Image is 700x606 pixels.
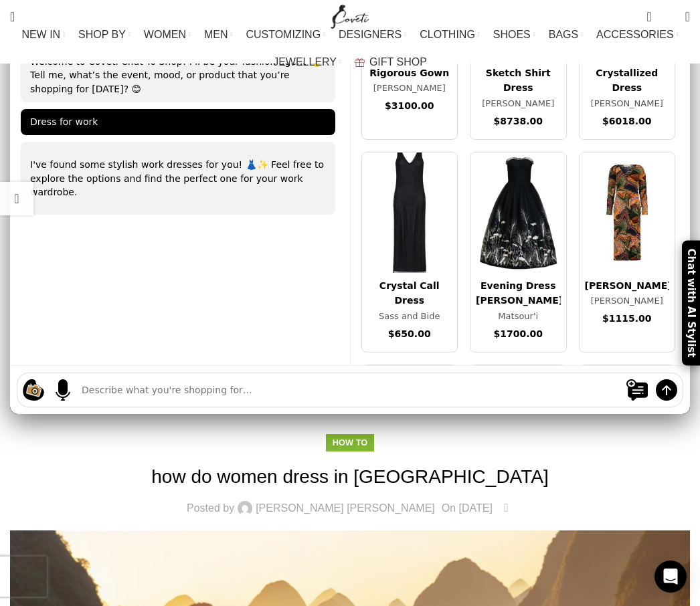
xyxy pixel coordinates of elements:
[549,28,578,41] span: BAGS
[256,503,435,514] a: [PERSON_NAME] [PERSON_NAME]
[10,464,690,490] h1: how do women dress in [GEOGRAPHIC_DATA]
[246,28,321,41] span: CUSTOMIZING
[204,21,232,48] a: MEN
[442,502,493,514] time: On [DATE]
[420,28,475,41] span: CLOTHING
[339,21,406,48] a: DESIGNERS
[665,13,675,23] span: 0
[549,21,583,48] a: BAGS
[78,28,126,41] span: SHOP BY
[78,21,130,48] a: SHOP BY
[596,28,674,41] span: ACCESSORIES
[246,21,325,48] a: CUSTOMIZING
[499,500,513,517] a: 0
[204,28,228,41] span: MEN
[273,56,337,68] span: JEWELLERY
[21,21,65,48] a: NEW IN
[596,21,679,48] a: ACCESSORIES
[328,10,373,21] a: Site logo
[507,499,517,509] span: 0
[662,3,675,30] div: My Wishlist
[3,3,21,30] a: Search
[654,561,687,593] div: Open Intercom Messenger
[420,21,480,48] a: CLOTHING
[3,21,697,76] div: Main navigation
[187,503,234,514] span: Posted by
[144,21,191,48] a: WOMEN
[493,21,535,48] a: SHOES
[493,28,531,41] span: SHOES
[640,3,658,30] a: 0
[355,49,427,76] a: GIFT SHOP
[648,7,658,17] span: 0
[369,56,427,68] span: GIFT SHOP
[144,28,186,41] span: WOMEN
[333,437,367,447] a: How to
[273,49,341,76] a: JEWELLERY
[339,28,402,41] span: DESIGNERS
[21,28,60,41] span: NEW IN
[355,58,365,67] img: GiftBag
[238,501,252,516] img: author-avatar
